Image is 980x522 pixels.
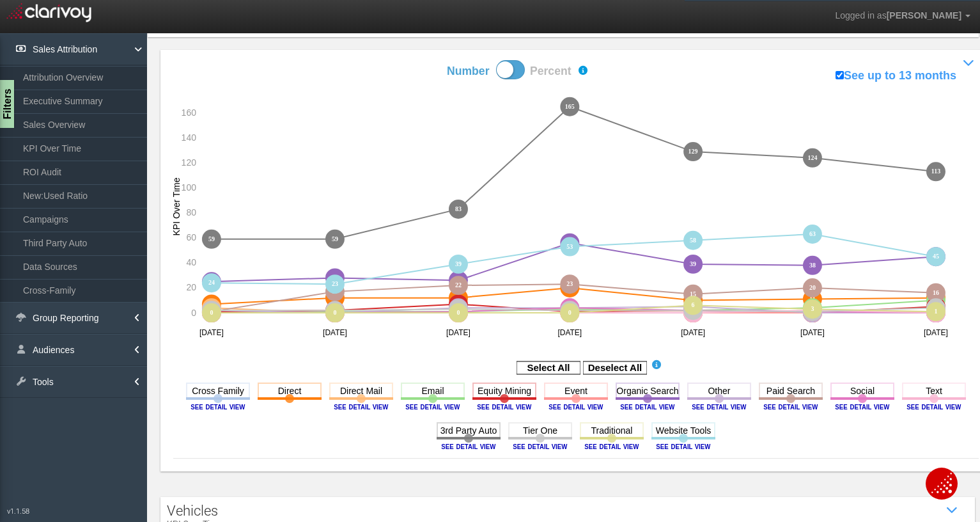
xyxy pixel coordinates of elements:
[811,296,816,303] text: 11
[825,1,980,31] a: Logged in as[PERSON_NAME]
[691,260,697,267] text: 39
[812,308,815,315] text: 1
[191,308,196,318] text: 0
[692,306,696,313] text: 2
[809,154,818,161] text: 124
[334,306,337,313] text: 2
[457,301,460,308] text: 7
[567,239,573,246] text: 56
[182,107,197,118] text: 160
[208,279,215,286] text: 24
[943,501,962,520] i: Show / Hide Data Table
[456,294,462,301] text: 12
[210,309,214,316] text: 0
[456,277,462,284] text: 26
[332,280,338,287] text: 23
[457,306,460,313] text: 3
[812,304,815,312] text: 4
[887,10,961,20] span: [PERSON_NAME]
[569,309,572,316] text: 0
[960,54,979,73] i: Show / Hide Performance Chart
[682,328,706,337] text: [DATE]
[692,309,696,316] text: 0
[566,102,575,109] text: 165
[569,306,572,313] text: 2
[447,328,471,337] text: [DATE]
[332,235,338,242] text: 59
[689,148,699,155] text: 129
[210,306,214,313] text: 2
[210,304,214,312] text: 4
[457,309,460,316] text: 0
[836,68,956,84] label: See up to 13 months
[569,304,572,312] text: 4
[811,284,817,291] text: 20
[567,243,573,250] text: 53
[332,288,338,295] text: 17
[802,328,826,337] text: [DATE]
[567,280,573,287] text: 23
[934,297,940,304] text: 10
[691,297,697,304] text: 10
[167,503,218,519] span: Vehicles
[836,71,844,79] input: See up to 13 months
[323,328,347,337] text: [DATE]
[692,302,696,309] text: 6
[811,262,817,269] text: 38
[936,309,939,316] text: 0
[456,260,462,267] text: 39
[208,235,215,242] text: 59
[691,237,697,244] text: 58
[182,132,197,143] text: 140
[182,182,197,193] text: 100
[186,258,196,268] text: 40
[199,328,224,337] text: [DATE]
[925,328,949,337] text: [DATE]
[457,304,460,312] text: 4
[182,157,197,168] text: 120
[334,309,337,316] text: 0
[934,289,940,296] text: 16
[210,301,214,308] text: 7
[812,309,815,316] text: 0
[933,168,942,175] text: 113
[332,274,338,281] text: 28
[559,328,583,337] text: [DATE]
[812,306,815,313] text: 3
[171,177,182,235] text: KPI Over Time
[936,308,939,315] text: 1
[456,205,462,212] text: 83
[567,284,573,291] text: 20
[934,253,940,260] text: 45
[186,232,196,242] text: 60
[186,283,196,293] text: 20
[332,294,338,301] text: 12
[835,10,886,20] span: Logged in as
[186,207,196,217] text: 80
[936,304,939,312] text: 4
[208,278,215,285] text: 25
[691,290,697,297] text: 15
[811,230,817,237] text: 63
[936,303,939,310] text: 5
[456,281,462,289] text: 22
